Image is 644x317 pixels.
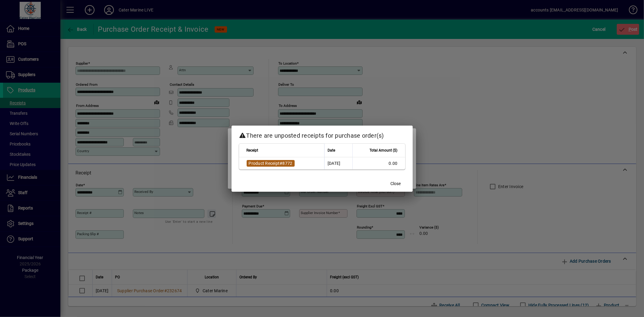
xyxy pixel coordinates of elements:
span: Close [391,181,401,187]
span: Product Receipt [249,161,280,166]
span: Total Amount ($) [370,147,398,154]
a: Product Receipt#8772 [247,160,295,167]
h2: There are unposted receipts for purchase order(s) [232,126,413,143]
td: 0.00 [352,157,405,169]
span: # [280,161,282,166]
span: Receipt [247,147,258,154]
button: Close [386,178,405,189]
td: [DATE] [324,157,352,169]
span: Date [328,147,335,154]
span: 8772 [283,161,293,166]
